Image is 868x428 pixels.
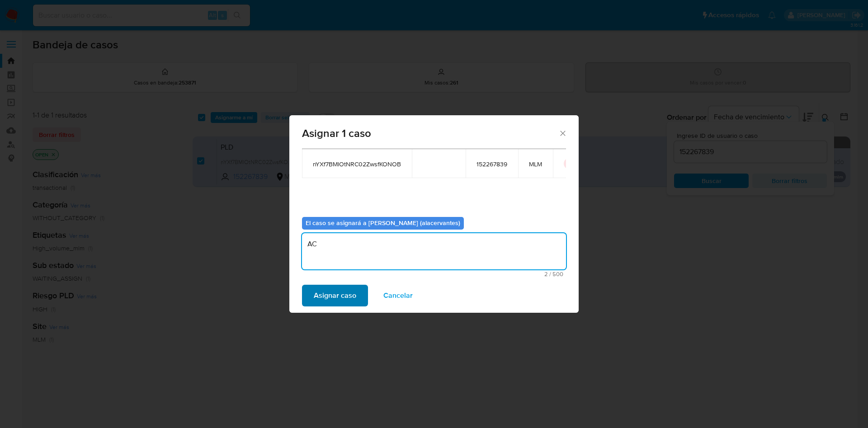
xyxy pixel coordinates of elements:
div: assign-modal [289,115,579,313]
span: Asignar 1 caso [302,128,558,139]
span: 152267839 [476,160,507,168]
button: icon-button [564,158,575,169]
b: El caso se asignará a [PERSON_NAME] (alacervantes) [306,218,460,227]
span: MLM [529,160,542,168]
span: nYXf7BMlOtNRC02ZwsfKONOB [313,160,401,168]
span: Máximo 500 caracteres [305,271,563,277]
button: Cancelar [372,285,425,306]
span: Cancelar [383,286,413,306]
button: Cerrar ventana [558,129,566,137]
button: Asignar caso [302,285,368,306]
textarea: AC [302,233,566,269]
span: Asignar caso [314,286,356,306]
